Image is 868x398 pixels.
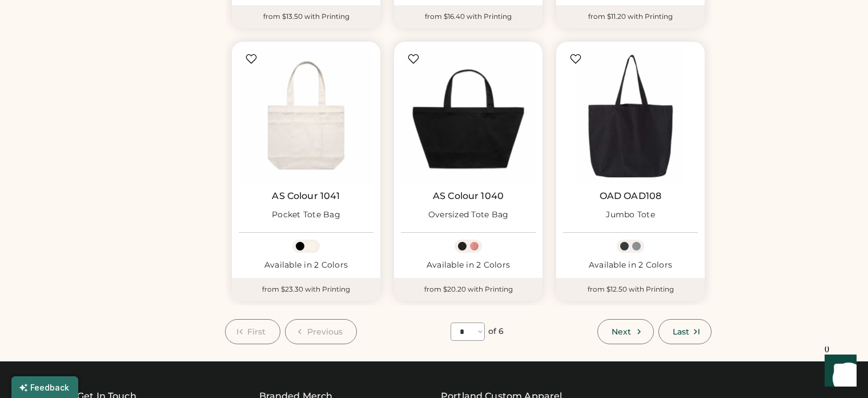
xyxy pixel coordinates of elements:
span: Previous [307,328,343,336]
div: Jumbo Tote [606,209,655,221]
div: Available in 2 Colors [239,260,373,271]
a: OAD OAD108 [600,190,662,202]
span: Next [612,328,631,336]
button: Next [597,319,653,344]
div: Oversized Tote Bag [428,209,509,221]
iframe: Front Chat [814,347,863,396]
div: from $11.20 with Printing [556,5,705,28]
img: AS Colour 1041 Pocket Tote Bag [239,49,373,184]
span: First [247,328,266,336]
span: Last [673,328,689,336]
a: AS Colour 1041 [272,190,340,202]
div: from $13.50 with Printing [232,5,380,28]
div: from $20.20 with Printing [394,278,542,301]
button: Last [658,319,712,344]
div: Pocket Tote Bag [272,209,340,221]
div: of 6 [488,326,504,337]
button: First [225,319,280,344]
div: Available in 2 Colors [401,260,536,271]
img: AS Colour 1040 Oversized Tote Bag [401,49,536,184]
img: OAD OAD108 Jumbo Tote [563,49,698,184]
button: Previous [285,319,357,344]
div: from $23.30 with Printing [232,278,380,301]
div: from $12.50 with Printing [556,278,705,301]
div: from $16.40 with Printing [394,5,542,28]
a: AS Colour 1040 [433,190,504,202]
div: Available in 2 Colors [563,260,698,271]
